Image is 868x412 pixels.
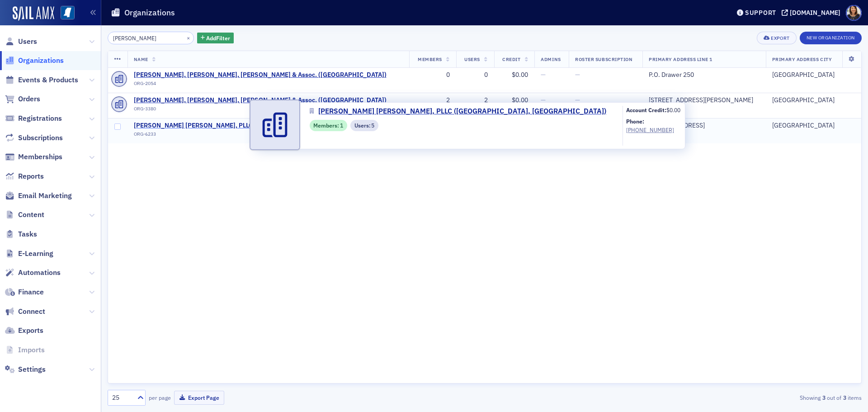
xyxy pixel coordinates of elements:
a: Memberships [5,152,62,162]
span: Tasks [18,229,37,239]
span: Orders [18,94,40,104]
a: View Homepage [54,6,75,21]
div: 0 [462,71,488,79]
span: Events & Products [18,75,78,85]
a: Registrations [5,114,62,123]
a: Imports [5,345,45,355]
a: Subscriptions [5,133,63,143]
span: $0.00 [512,96,528,104]
label: per page [149,393,171,402]
a: [PERSON_NAME] [PERSON_NAME], PLLC ([GEOGRAPHIC_DATA], [GEOGRAPHIC_DATA]) [310,106,613,117]
button: [DOMAIN_NAME] [782,9,844,16]
a: Exports [5,326,43,336]
div: [GEOGRAPHIC_DATA] [772,96,855,104]
span: Registrations [18,114,62,123]
div: [GEOGRAPHIC_DATA] [772,71,855,79]
a: Tasks [5,229,37,239]
span: $0.00 [512,71,528,79]
input: Search… [108,32,194,44]
span: Imports [18,345,45,355]
div: ORG-2054 [134,81,387,90]
div: 2 [415,96,450,104]
a: Automations [5,268,61,278]
h1: Organizations [124,7,175,18]
span: — [541,96,546,104]
a: Settings [5,365,46,374]
img: SailAMX [13,6,54,21]
span: Roster Subscription [575,56,632,62]
div: Export [771,36,789,41]
span: Content [18,210,44,220]
span: Add Filter [206,34,230,42]
span: $0.00 [666,106,680,114]
span: Connect [18,307,45,317]
strong: 3 [841,393,848,402]
span: Reports [18,171,44,181]
span: Edmondson, Burchfield, Hardy & Assoc. (Cleveland) [134,71,387,79]
span: [PERSON_NAME] [PERSON_NAME], PLLC ([GEOGRAPHIC_DATA], [GEOGRAPHIC_DATA]) [318,106,606,117]
span: Settings [18,365,46,374]
span: — [575,96,580,104]
span: Primary Address Line 1 [649,56,712,62]
a: Events & Products [5,75,78,85]
div: [DOMAIN_NAME] [790,9,840,17]
div: P.O. Drawer 250 [649,71,759,79]
a: Finance [5,287,44,297]
div: ORG-3380 [134,106,387,115]
div: Users: 5 [350,120,378,131]
span: E-Learning [18,249,53,259]
b: Account Credit: [626,106,666,114]
span: Profile [846,5,862,21]
a: E-Learning [5,249,53,259]
div: Support [745,9,776,17]
span: Subscriptions [18,133,63,143]
span: Edmondson, Burchfield, Hardy & Assoc. (Cleveland) [134,96,387,104]
button: Export [757,32,796,44]
span: Finance [18,287,44,297]
div: 0 [415,71,450,79]
div: ORG-6233 [134,131,389,140]
a: [PHONE_NUMBER] [626,126,680,134]
span: Edmondson Sage Allen, PLLC (Oxford, MS) [134,122,389,130]
div: [STREET_ADDRESS] [649,122,759,130]
a: Email Marketing [5,191,72,201]
span: Exports [18,326,43,336]
div: [STREET_ADDRESS][PERSON_NAME] [649,96,759,104]
a: Reports [5,171,44,181]
span: Organizations [18,56,64,66]
button: New Organization [800,32,862,44]
div: 25 [112,393,132,403]
a: Users [5,37,37,47]
span: — [541,71,546,79]
div: Members: 1 [310,120,347,131]
a: Orders [5,94,40,104]
span: Email Marketing [18,191,72,201]
div: 2 [462,96,488,104]
span: Members [418,56,442,62]
div: [GEOGRAPHIC_DATA] [772,122,855,130]
div: Showing out of items [617,393,862,402]
strong: 3 [821,393,827,402]
a: [PERSON_NAME] [PERSON_NAME], PLLC ([GEOGRAPHIC_DATA], [GEOGRAPHIC_DATA]) [134,122,389,130]
span: Users : [354,121,372,129]
span: Name [134,56,148,62]
span: Users [464,56,480,62]
a: New Organization [800,33,862,41]
a: Content [5,210,44,220]
a: [PERSON_NAME], [PERSON_NAME], [PERSON_NAME] & Assoc. ([GEOGRAPHIC_DATA]) [134,96,387,104]
span: Users [18,37,37,47]
img: SailAMX [61,6,75,20]
span: Members : [313,121,340,129]
button: AddFilter [197,33,234,44]
span: — [575,71,580,79]
button: Export Page [174,391,224,405]
button: × [184,33,193,42]
a: Connect [5,307,45,317]
span: Primary Address City [772,56,832,62]
a: [PERSON_NAME], [PERSON_NAME], [PERSON_NAME] & Assoc. ([GEOGRAPHIC_DATA]) [134,71,387,79]
b: Phone: [626,118,644,125]
span: Memberships [18,152,62,162]
a: Organizations [5,56,64,66]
